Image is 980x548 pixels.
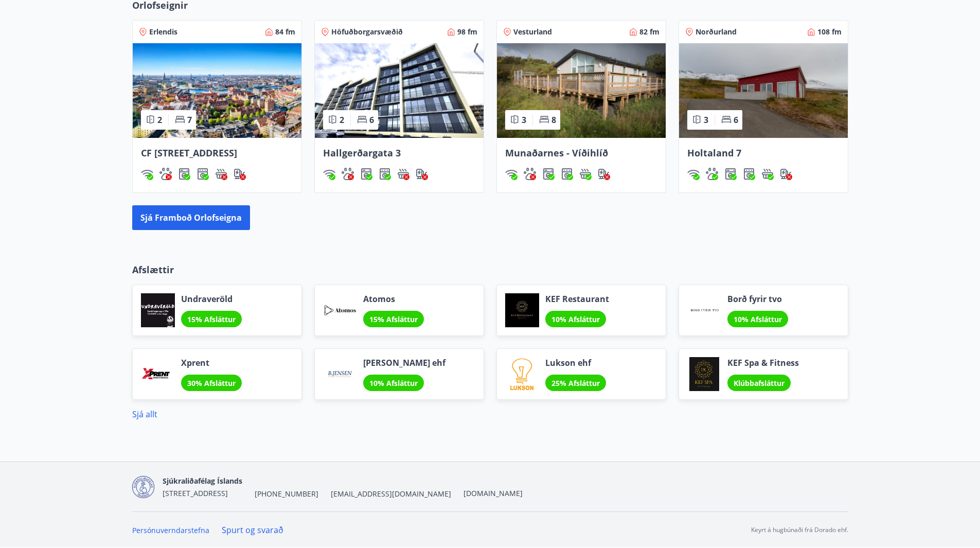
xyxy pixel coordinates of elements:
div: Hleðslustöð fyrir rafbíla [598,168,610,180]
img: Paella dish [133,43,301,138]
span: 6 [369,114,374,126]
span: [STREET_ADDRESS] [163,488,228,498]
a: Persónuverndarstefna [132,525,209,535]
div: Þvottavél [360,168,372,180]
span: 2 [340,114,344,126]
div: Þráðlaust net [687,168,700,180]
img: h89QDIuHlAdpqTriuIvuEWkTH976fOgBEOOeu1mi.svg [761,168,774,180]
span: Munaðarnes - Víðihlíð [505,147,608,159]
span: 10% Afsláttur [734,314,782,324]
span: 10% Afsláttur [551,314,600,324]
div: Hleðslustöð fyrir rafbíla [416,168,428,180]
div: Þráðlaust net [141,168,153,180]
img: Dl16BY4EX9PAW649lg1C3oBuIaAsR6QVDQBO2cTm.svg [178,168,190,180]
div: Þurrkari [561,168,573,180]
img: h89QDIuHlAdpqTriuIvuEWkTH976fOgBEOOeu1mi.svg [215,168,227,180]
span: Borð fyrir tvo [727,293,788,305]
p: Keyrt á hugbúnaði frá Dorado ehf. [751,525,848,535]
img: Paella dish [497,43,666,138]
img: Dl16BY4EX9PAW649lg1C3oBuIaAsR6QVDQBO2cTm.svg [724,168,737,180]
div: Gæludýr [524,168,536,180]
span: 98 fm [457,27,477,37]
img: pxcaIm5dSOV3FS4whs1soiYWTwFQvksT25a9J10C.svg [524,168,536,180]
div: Þurrkari [197,168,209,180]
div: Þráðlaust net [323,168,335,180]
img: Dl16BY4EX9PAW649lg1C3oBuIaAsR6QVDQBO2cTm.svg [360,168,372,180]
div: Gæludýr [706,168,718,180]
img: h89QDIuHlAdpqTriuIvuEWkTH976fOgBEOOeu1mi.svg [397,168,409,180]
img: nH7E6Gw2rvWFb8XaSdRp44dhkQaj4PJkOoRYItBQ.svg [416,168,428,180]
span: 8 [551,114,556,126]
img: hddCLTAnxqFUMr1fxmbGG8zWilo2syolR0f9UjPn.svg [197,168,209,180]
div: Heitur pottur [397,168,409,180]
img: Dl16BY4EX9PAW649lg1C3oBuIaAsR6QVDQBO2cTm.svg [542,168,555,180]
span: [EMAIL_ADDRESS][DOMAIN_NAME] [331,489,451,499]
a: Spurt og svarað [222,524,283,536]
span: [PHONE_NUMBER] [255,489,318,499]
span: 15% Afsláttur [369,314,418,324]
img: Paella dish [679,43,848,138]
span: Atomos [363,293,424,305]
img: hddCLTAnxqFUMr1fxmbGG8zWilo2syolR0f9UjPn.svg [561,168,573,180]
span: 7 [187,114,192,126]
div: Gæludýr [159,168,172,180]
span: Undraveröld [181,293,242,305]
span: 82 fm [639,27,660,37]
img: h89QDIuHlAdpqTriuIvuEWkTH976fOgBEOOeu1mi.svg [579,168,592,180]
span: [PERSON_NAME] ehf [363,357,446,368]
div: Þvottavél [178,168,190,180]
div: Hleðslustöð fyrir rafbíla [780,168,792,180]
div: Þurrkari [743,168,755,180]
img: d7T4au2pYIU9thVz4WmmUT9xvMNnFvdnscGDOPEg.png [132,476,154,498]
span: Klúbbafsláttur [734,378,785,388]
div: Þurrkari [379,168,391,180]
span: 30% Afsláttur [187,378,236,388]
img: nH7E6Gw2rvWFb8XaSdRp44dhkQaj4PJkOoRYItBQ.svg [780,168,792,180]
span: Lukson ehf [545,357,606,368]
img: hddCLTAnxqFUMr1fxmbGG8zWilo2syolR0f9UjPn.svg [743,168,755,180]
span: 15% Afsláttur [187,314,236,324]
div: Heitur pottur [761,168,774,180]
img: pxcaIm5dSOV3FS4whs1soiYWTwFQvksT25a9J10C.svg [342,168,354,180]
a: Sjá allt [132,409,157,420]
img: HJRyFFsYp6qjeUYhR4dAD8CaCEsnIFYZ05miwXoh.svg [323,168,335,180]
img: nH7E6Gw2rvWFb8XaSdRp44dhkQaj4PJkOoRYItBQ.svg [598,168,610,180]
img: HJRyFFsYp6qjeUYhR4dAD8CaCEsnIFYZ05miwXoh.svg [141,168,153,180]
div: Gæludýr [342,168,354,180]
span: Höfuðborgarsvæðið [331,27,403,37]
p: Afslættir [132,263,848,276]
span: KEF Restaurant [545,293,609,305]
img: HJRyFFsYp6qjeUYhR4dAD8CaCEsnIFYZ05miwXoh.svg [687,168,700,180]
span: Vesturland [513,27,552,37]
span: 3 [704,114,708,126]
div: Heitur pottur [579,168,592,180]
img: pxcaIm5dSOV3FS4whs1soiYWTwFQvksT25a9J10C.svg [706,168,718,180]
div: Þvottavél [724,168,737,180]
img: HJRyFFsYp6qjeUYhR4dAD8CaCEsnIFYZ05miwXoh.svg [505,168,518,180]
span: Hallgerðargata 3 [323,147,401,159]
span: 108 fm [817,27,842,37]
span: 3 [522,114,526,126]
span: CF [STREET_ADDRESS] [141,147,237,159]
span: Sjúkraliðafélag Íslands [163,476,242,486]
span: 84 fm [275,27,295,37]
div: Heitur pottur [215,168,227,180]
img: hddCLTAnxqFUMr1fxmbGG8zWilo2syolR0f9UjPn.svg [379,168,391,180]
button: Sjá framboð orlofseigna [132,205,250,230]
div: Hleðslustöð fyrir rafbíla [234,168,246,180]
span: Erlendis [149,27,177,37]
span: KEF Spa & Fitness [727,357,799,368]
span: 2 [157,114,162,126]
div: Þráðlaust net [505,168,518,180]
img: Paella dish [315,43,484,138]
span: Holtaland 7 [687,147,741,159]
a: [DOMAIN_NAME] [464,488,523,498]
img: pxcaIm5dSOV3FS4whs1soiYWTwFQvksT25a9J10C.svg [159,168,172,180]
span: Norðurland [696,27,737,37]
span: Xprent [181,357,242,368]
img: nH7E6Gw2rvWFb8XaSdRp44dhkQaj4PJkOoRYItBQ.svg [234,168,246,180]
span: 10% Afsláttur [369,378,418,388]
span: 6 [734,114,738,126]
span: 25% Afsláttur [551,378,600,388]
div: Þvottavél [542,168,555,180]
